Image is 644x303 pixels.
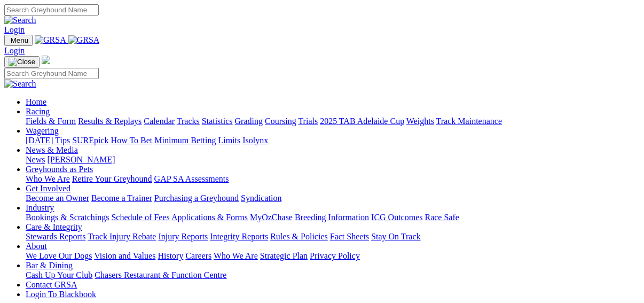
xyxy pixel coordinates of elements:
a: Privacy Policy [310,251,360,260]
a: Strategic Plan [260,251,308,260]
a: History [158,251,183,260]
div: Care & Integrity [26,232,640,242]
a: Care & Integrity [26,222,82,231]
a: Results & Replays [78,116,142,126]
a: Race Safe [425,213,459,222]
a: Track Maintenance [436,116,502,126]
a: Get Involved [26,184,70,193]
a: SUREpick [72,136,108,145]
a: Greyhounds as Pets [26,165,93,174]
a: Integrity Reports [210,232,268,241]
a: Minimum Betting Limits [154,136,240,145]
a: Wagering [26,126,59,135]
a: Racing [26,107,50,116]
a: Breeding Information [295,213,369,222]
a: Industry [26,203,54,212]
a: Bookings & Scratchings [26,213,109,222]
a: Home [26,97,46,106]
a: Stay On Track [371,232,420,241]
a: Trials [298,116,318,126]
img: Search [4,79,36,89]
img: GRSA [35,35,66,45]
a: Vision and Values [94,251,155,260]
div: News & Media [26,155,640,165]
a: Track Injury Rebate [88,232,156,241]
a: Careers [185,251,211,260]
div: Industry [26,213,640,222]
a: News & Media [26,145,78,154]
a: Tracks [177,116,200,126]
a: Injury Reports [158,232,208,241]
a: Retire Your Greyhound [72,174,152,183]
a: About [26,242,47,251]
a: Chasers Restaurant & Function Centre [95,270,226,279]
a: Schedule of Fees [111,213,169,222]
a: Grading [235,116,263,126]
button: Toggle navigation [4,35,33,46]
a: GAP SA Assessments [154,174,229,183]
a: Become an Owner [26,193,89,203]
input: Search [4,4,99,15]
a: ICG Outcomes [371,213,422,222]
div: Racing [26,116,640,126]
a: [PERSON_NAME] [47,155,115,164]
button: Toggle navigation [4,56,40,68]
div: About [26,251,640,261]
a: Fields & Form [26,116,76,126]
a: How To Bet [111,136,153,145]
div: Get Involved [26,193,640,203]
a: We Love Our Dogs [26,251,92,260]
a: Weights [406,116,434,126]
a: Fact Sheets [330,232,369,241]
span: Menu [11,36,28,44]
a: News [26,155,45,164]
div: Bar & Dining [26,270,640,280]
div: Wagering [26,136,640,145]
a: Applications & Forms [171,213,248,222]
img: Search [4,15,36,25]
a: Login [4,46,25,55]
a: Rules & Policies [270,232,328,241]
a: Stewards Reports [26,232,85,241]
a: Contact GRSA [26,280,77,289]
a: Become a Trainer [91,193,152,203]
a: Purchasing a Greyhound [154,193,239,203]
img: logo-grsa-white.png [42,56,50,64]
a: Syndication [241,193,281,203]
a: [DATE] Tips [26,136,70,145]
a: Who We Are [26,174,70,183]
div: Greyhounds as Pets [26,174,640,184]
img: GRSA [68,35,100,45]
a: Bar & Dining [26,261,73,270]
a: Login To Blackbook [26,290,96,299]
a: Login [4,25,25,34]
a: Calendar [144,116,175,126]
a: Isolynx [242,136,268,145]
a: Cash Up Your Club [26,270,92,279]
a: Who We Are [214,251,258,260]
a: 2025 TAB Adelaide Cup [320,116,404,126]
a: Coursing [265,116,296,126]
a: MyOzChase [250,213,293,222]
input: Search [4,68,99,79]
a: Statistics [202,116,233,126]
img: Close [9,58,35,66]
